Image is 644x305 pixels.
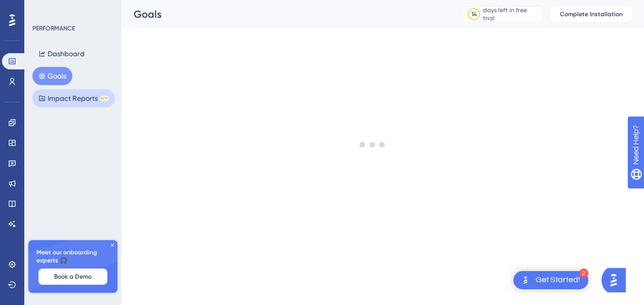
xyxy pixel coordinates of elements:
[32,67,72,85] button: Goals
[483,6,539,22] div: days left in free trial
[38,269,107,285] button: Book a Demo
[513,271,588,289] div: Open Get Started! checklist, remaining modules: 2
[24,3,63,15] span: Need Help?
[471,10,477,18] div: 14
[100,96,109,101] div: BETA
[36,248,109,264] span: Meet our onboarding experts 🎧
[32,89,115,107] button: Impact ReportsBETA
[519,274,532,286] img: launcher-image-alternative-text
[551,6,632,22] button: Complete Installation
[536,275,580,286] div: Get Started!
[54,273,92,281] span: Book a Demo
[579,269,588,278] div: 2
[134,7,436,21] div: Goals
[32,24,75,32] div: PERFORMANCE
[560,10,623,18] span: Complete Installation
[32,45,91,63] button: Dashboard
[601,265,632,295] iframe: UserGuiding AI Assistant Launcher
